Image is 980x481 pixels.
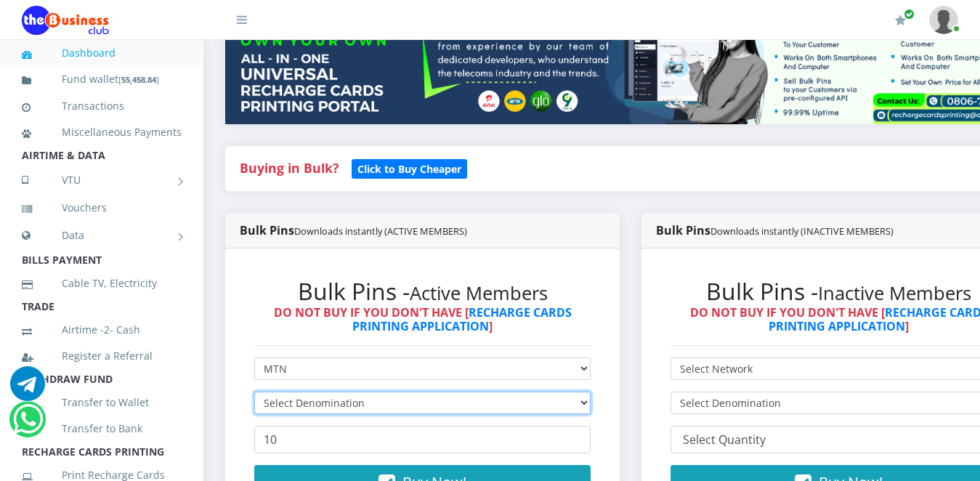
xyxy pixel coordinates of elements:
a: Miscellaneous Payments [22,116,182,149]
strong: Bulk Pins [656,222,894,238]
a: Transfer to Wallet [22,386,182,419]
small: Downloads instantly (ACTIVE MEMBERS) [294,225,467,238]
a: Vouchers [22,191,182,225]
b: Click to Buy Cheaper [357,162,461,176]
a: VTU [22,162,182,198]
a: Dashboard [22,36,182,70]
a: Airtime -2- Cash [22,313,182,347]
a: Register a Referral [22,339,182,373]
a: Data [22,217,182,254]
a: Transactions [22,89,182,123]
input: Enter Quantity [254,426,591,453]
strong: Bulk Pins [240,222,467,238]
img: User [929,6,958,34]
h2: Bulk Pins - [254,278,591,305]
a: Fund wallet[55,458.84] [22,62,182,97]
a: Click to Buy Cheaper [352,159,467,177]
a: Chat for support [10,377,45,401]
a: Cable TV, Electricity [22,267,182,300]
a: Chat for support [13,413,43,437]
a: Transfer to Bank [22,412,182,445]
a: RECHARGE CARDS PRINTING APPLICATION [352,304,572,334]
small: Active Members [410,280,548,306]
small: Inactive Members [818,280,971,306]
strong: DO NOT BUY IF YOU DON'T HAVE [ ] [274,304,572,334]
i: Renew/Upgrade Subscription [895,15,906,26]
strong: Buying in Bulk? [240,159,339,177]
span: Renew/Upgrade Subscription [904,9,915,20]
b: 55,458.84 [121,74,156,85]
small: Downloads instantly (INACTIVE MEMBERS) [710,225,894,238]
small: [ ] [118,74,159,85]
img: Logo [22,6,109,35]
